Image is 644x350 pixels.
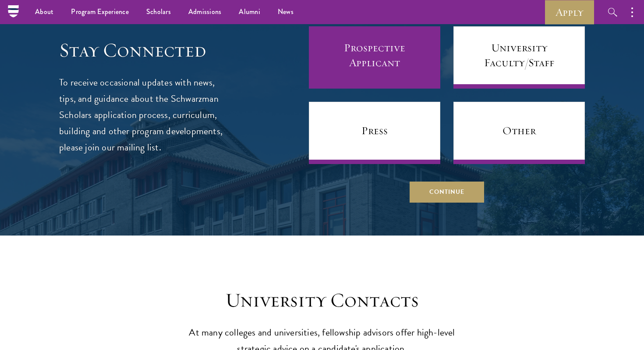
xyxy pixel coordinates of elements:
a: University Faculty/Staff [453,26,585,89]
p: To receive occasional updates with news, tips, and guidance about the Schwarzman Scholars applica... [59,75,223,156]
h3: University Contacts [186,288,458,313]
h3: Stay Connected [59,38,223,63]
a: Prospective Applicant [309,26,440,89]
a: Press [309,102,440,164]
a: Other [453,102,585,164]
button: Continue [410,182,484,203]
